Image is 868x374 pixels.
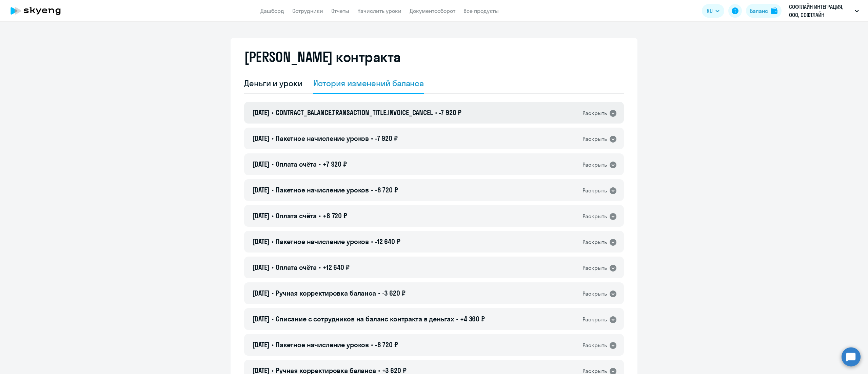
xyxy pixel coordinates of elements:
[272,237,274,246] span: •
[272,211,274,220] span: •
[252,186,270,194] span: [DATE]
[272,289,274,297] span: •
[323,160,347,168] span: +7 920 ₽
[260,7,284,14] a: Дашборд
[786,3,862,19] button: СОФТЛАЙН ИНТЕГРАЦИЯ, ООО, СОФТЛАЙН ИНТЕГРАЦИЯ Соц. пакет
[276,263,317,272] span: Оплата счёта
[276,315,454,323] span: Списание с сотрудников на баланс контракта в деньгах
[276,340,369,349] span: Пакетное начисление уроков
[750,7,768,15] div: Баланс
[276,237,369,246] span: Пакетное начисление уроков
[371,186,373,194] span: •
[583,264,607,272] div: Раскрыть
[371,134,373,143] span: •
[252,237,270,246] span: [DATE]
[272,263,274,272] span: •
[313,78,424,89] div: История изменений баланса
[276,289,376,297] span: Ручная корректировка баланса
[583,135,607,143] div: Раскрыть
[357,7,401,14] a: Начислить уроки
[583,315,607,324] div: Раскрыть
[244,49,401,65] h2: [PERSON_NAME] контракта
[252,315,270,323] span: [DATE]
[319,211,321,220] span: •
[252,289,270,297] span: [DATE]
[789,3,852,19] p: СОФТЛАЙН ИНТЕГРАЦИЯ, ООО, СОФТЛАЙН ИНТЕГРАЦИЯ Соц. пакет
[746,4,782,18] button: Балансbalance
[375,186,398,194] span: -8 720 ₽
[276,186,369,194] span: Пакетное начисление уроков
[319,263,321,272] span: •
[276,211,317,220] span: Оплата счёта
[375,340,398,349] span: -8 720 ₽
[583,289,607,298] div: Раскрыть
[252,134,270,143] span: [DATE]
[375,134,398,143] span: -7 920 ₽
[276,134,369,143] span: Пакетное начисление уроков
[276,160,317,168] span: Оплата счёта
[583,341,607,350] div: Раскрыть
[272,160,274,168] span: •
[272,315,274,323] span: •
[323,211,347,220] span: +8 720 ₽
[371,237,373,246] span: •
[771,7,777,14] img: balance
[272,108,274,117] span: •
[435,108,437,117] span: •
[272,186,274,194] span: •
[583,161,607,169] div: Раскрыть
[323,263,350,272] span: +12 640 ₽
[378,289,380,297] span: •
[707,7,713,15] span: RU
[371,340,373,349] span: •
[439,108,461,117] span: -7 920 ₽
[244,78,302,89] div: Деньги и уроки
[292,7,323,14] a: Сотрудники
[252,263,270,272] span: [DATE]
[463,7,499,14] a: Все продукты
[272,340,274,349] span: •
[272,134,274,143] span: •
[252,160,270,168] span: [DATE]
[252,108,270,117] span: [DATE]
[460,315,485,323] span: +4 360 ₽
[583,186,607,195] div: Раскрыть
[702,4,724,18] button: RU
[319,160,321,168] span: •
[583,238,607,246] div: Раскрыть
[583,109,607,117] div: Раскрыть
[375,237,400,246] span: -12 640 ₽
[583,212,607,221] div: Раскрыть
[382,289,406,297] span: -3 620 ₽
[252,340,270,349] span: [DATE]
[410,7,455,14] a: Документооборот
[456,315,458,323] span: •
[252,211,270,220] span: [DATE]
[276,108,433,117] span: CONTRACT_BALANCE.TRANSACTION_TITLE.INVOICE_CANCEL
[331,7,349,14] a: Отчеты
